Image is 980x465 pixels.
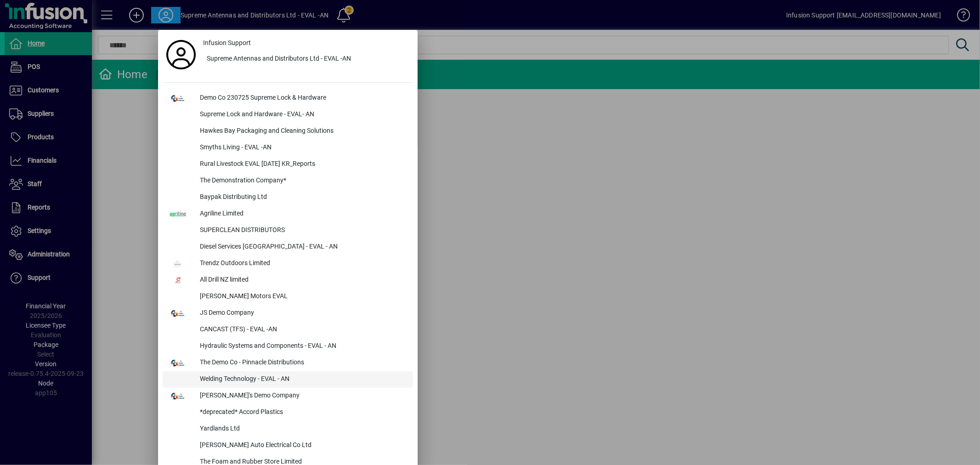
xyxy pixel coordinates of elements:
[163,305,413,322] button: JS Demo Company
[163,355,413,371] button: The Demo Co - Pinnacle Distributions
[193,437,413,454] div: [PERSON_NAME] Auto Electrical Co Ltd
[193,322,413,338] div: CANCAST (TFS) - EVAL -AN
[193,338,413,355] div: Hydraulic Systems and Components - EVAL - AN
[163,140,413,156] button: Smyths Living - EVAL -AN
[163,289,413,305] button: [PERSON_NAME] Motors EVAL
[163,255,413,272] button: Trendz Outdoors Limited
[193,272,413,289] div: All Drill NZ limited
[193,371,413,388] div: Welding Technology - EVAL - AN
[193,305,413,322] div: JS Demo Company
[163,338,413,355] button: Hydraulic Systems and Components - EVAL - AN
[193,355,413,371] div: The Demo Co - Pinnacle Distributions
[163,156,413,173] button: Rural Livestock EVAL [DATE] KR_Reports
[199,34,413,51] a: Infusion Support
[193,206,413,222] div: Agriline Limited
[163,371,413,388] button: Welding Technology - EVAL - AN
[193,421,413,437] div: Yardlands Ltd
[163,189,413,206] button: Baypak Distributing Ltd
[163,322,413,338] button: CANCAST (TFS) - EVAL -AN
[193,404,413,421] div: *deprecated* Accord Plastics
[163,173,413,189] button: The Demonstration Company*
[163,90,413,107] button: Demo Co 230725 Supreme Lock & Hardware
[193,90,413,107] div: Demo Co 230725 Supreme Lock & Hardware
[163,437,413,454] button: [PERSON_NAME] Auto Electrical Co Ltd
[163,107,413,123] button: Supreme Lock and Hardware - EVAL- AN
[193,388,413,404] div: [PERSON_NAME]'s Demo Company
[163,388,413,404] button: [PERSON_NAME]'s Demo Company
[193,156,413,173] div: Rural Livestock EVAL [DATE] KR_Reports
[163,421,413,437] button: Yardlands Ltd
[193,140,413,156] div: Smyths Living - EVAL -AN
[193,289,413,305] div: [PERSON_NAME] Motors EVAL
[193,222,413,239] div: SUPERCLEAN DISTRIBUTORS
[163,123,413,140] button: Hawkes Bay Packaging and Cleaning Solutions
[163,239,413,255] button: Diesel Services [GEOGRAPHIC_DATA] - EVAL - AN
[163,272,413,289] button: All Drill NZ limited
[163,46,199,63] a: Profile
[193,239,413,255] div: Diesel Services [GEOGRAPHIC_DATA] - EVAL - AN
[163,404,413,421] button: *deprecated* Accord Plastics
[193,107,413,123] div: Supreme Lock and Hardware - EVAL- AN
[193,123,413,140] div: Hawkes Bay Packaging and Cleaning Solutions
[203,38,251,48] span: Infusion Support
[193,173,413,189] div: The Demonstration Company*
[193,255,413,272] div: Trendz Outdoors Limited
[193,189,413,206] div: Baypak Distributing Ltd
[199,51,413,68] button: Supreme Antennas and Distributors Ltd - EVAL -AN
[163,222,413,239] button: SUPERCLEAN DISTRIBUTORS
[163,206,413,222] button: Agriline Limited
